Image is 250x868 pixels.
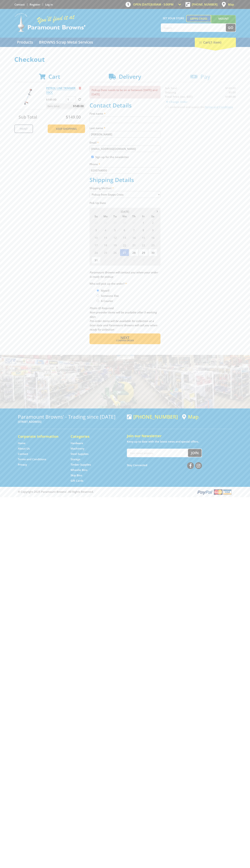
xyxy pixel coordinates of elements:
[18,452,28,456] a: Go to the Contact page
[48,73,60,80] span: Cart
[18,86,39,107] img: PETROL LINE TRIMMER 33CC
[66,114,81,120] span: $149.00
[90,162,160,166] label: Phone
[139,234,148,241] span: 15
[121,210,129,213] span: [DATE]
[101,249,110,256] span: 25
[129,226,138,234] span: 7
[110,256,120,264] span: 2
[90,86,160,98] p: Pickup Date needs to be on or between [DATE] and [DATE]
[139,256,148,264] span: 5
[71,452,88,456] a: Go to the Steel Supplies page
[101,241,110,249] span: 18
[127,433,232,438] h5: Join our Newsletter
[182,414,199,420] a: View a map of Gepps Cross location
[100,298,114,304] label: A Courier
[36,38,96,47] a: Go to the BROWNS Scrap Metal Services page
[90,140,160,145] label: Email
[120,214,129,219] span: We
[101,234,110,241] span: 11
[14,3,25,6] a: Go to the Contact page
[71,468,87,472] a: Go to the Wheelie Bins page
[195,38,236,47] div: Cart
[48,124,85,133] a: Keep Shopping
[110,214,120,219] span: Tu
[90,281,160,286] label: Who will pick up the order?
[110,241,120,249] span: 19
[90,117,160,123] input: Please enter your first name.
[110,249,120,256] span: 26
[14,38,36,47] a: Go to the Products page
[100,288,111,294] label: Myself
[45,3,53,6] a: Log in
[161,24,226,32] input: Search
[18,447,30,450] a: Go to the About Us page
[133,3,174,6] span: OPEN [DATE]
[30,3,40,6] a: Go to the registration page
[18,463,27,467] a: Go to the Privacy page
[186,15,211,22] a: Gepps Cross
[101,214,110,219] span: Mo
[148,249,157,256] span: 30
[14,124,33,133] a: Print
[151,3,174,6] span: 8:00am - 5:00pm
[148,226,157,234] span: 9
[46,103,85,109] p: Item total:
[46,86,76,94] a: PETROL LINE TRIMMER 33CC
[127,449,188,457] input: Your email address
[129,256,138,264] span: 4
[91,256,101,264] span: 31
[211,15,236,29] a: Mount [PERSON_NAME]
[71,441,83,445] a: Go to the Hardware page
[71,479,83,483] a: Go to the Gift Cards page
[91,219,101,226] span: 27
[18,434,63,439] h5: Corporate Information
[19,114,37,120] span: Sub Total
[110,219,120,226] span: 29
[197,489,232,495] img: PayPal, Mastercard, Visa accepted
[129,214,138,219] span: Th
[120,249,129,256] span: 27
[127,461,202,469] div: Stay Connected
[97,300,99,302] input: Please select who will pick up the order.
[148,214,157,219] span: Sa
[71,473,82,477] a: Go to the Skip Bins page
[91,249,101,256] span: 24
[90,176,160,183] h2: Shipping Details
[148,219,157,226] span: 2
[129,241,138,249] span: 21
[90,271,158,278] em: Paramount Browns will contact you when your order is ready for pickup
[18,457,46,461] a: Go to the Terms and Conditions page
[97,289,99,292] input: Please select who will pick up the order.
[90,306,157,331] em: Photo ID Required. Non-preorder items will be available after 5 working days Pre-order items will...
[110,234,120,241] span: 12
[91,214,101,219] span: Su
[129,234,138,241] span: 14
[90,333,160,344] button: Next Confirm order
[14,13,86,32] img: Paramount Browns'
[90,201,160,205] label: Pick Up Date
[95,155,129,159] label: Sign up for the newsletter
[90,191,160,198] select: Please select a shipping method.
[139,241,148,249] span: 22
[139,226,148,234] span: 8
[127,439,232,444] p: Keep up to date with the latest news and special offers.
[91,234,101,241] span: 10
[90,167,160,174] input: Please enter your telephone number.
[90,102,160,109] h2: Contact Details
[120,335,129,340] span: Next
[90,126,160,130] label: Last name
[97,295,99,297] input: Please select who will pick up the order.
[210,40,221,44] span: (1 item)
[90,146,160,152] input: Please enter your email address.
[188,449,202,457] button: Join
[71,457,80,461] a: Go to the Storage page
[18,420,123,424] p: [STREET_ADDRESS]
[91,226,101,234] span: 3
[226,24,236,32] button: Go
[91,241,101,249] span: 17
[101,256,110,264] span: 1
[73,103,84,109] span: $149.00
[139,214,148,219] span: Fr
[120,241,129,249] span: 20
